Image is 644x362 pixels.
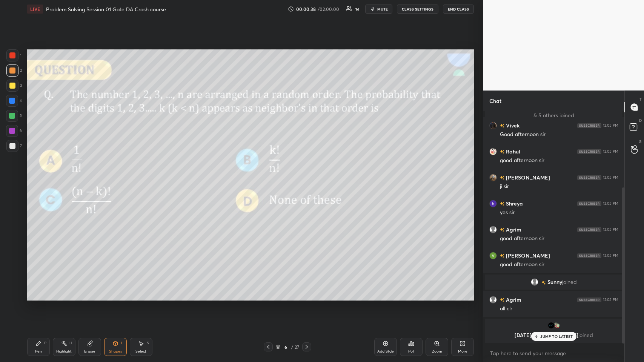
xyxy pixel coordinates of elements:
h4: Problem Solving Session 01 Gate DA Crash course [46,6,166,13]
div: 12:05 PM [603,298,618,302]
div: good afternoon sir [500,261,618,268]
h6: Rahul [504,147,520,155]
h6: [PERSON_NAME] [504,252,550,259]
div: all clr [500,305,618,313]
p: JUMP TO LATEST [540,334,573,339]
div: good afternoon sir [500,235,618,242]
div: H [69,341,72,345]
img: 4P8fHbbgJtejmAAAAAElFTkSuQmCC [577,227,601,232]
span: mute [377,6,388,12]
img: 4P8fHbbgJtejmAAAAAElFTkSuQmCC [577,253,601,258]
img: 3 [489,252,497,259]
button: End Class [443,5,474,14]
img: 94528509d7bd4632b05bd704ddf3f7fa.jpg [489,148,497,155]
h6: Shreya [504,199,523,207]
p: G [639,139,642,144]
p: D [639,118,642,123]
div: Poll [408,350,414,353]
h6: Agrim [504,225,521,233]
div: Eraser [84,350,95,353]
div: 14 [355,7,359,11]
div: 1 [6,49,22,61]
div: LIVE [27,5,43,14]
img: no-rating-badge.077c3623.svg [500,124,504,128]
img: 5a19c27de7064b7d87861f065d3070f4.jpg [553,322,560,329]
img: 4P8fHbbgJtejmAAAAAElFTkSuQmCC [577,149,601,154]
div: 12:05 PM [603,201,618,206]
div: 5 [6,110,22,122]
img: no-rating-badge.077c3623.svg [541,281,546,285]
img: ae1b10491840400db2092b245577a1d6.jpg [489,122,497,129]
div: yes sir [500,209,618,216]
img: 31de37523091490db533031564f62a10.jpg [547,322,555,329]
div: Select [135,350,146,353]
img: default.png [489,296,497,304]
div: 27 [295,344,299,350]
img: no-rating-badge.077c3623.svg [500,254,504,258]
div: Zoom [432,350,442,353]
img: default.png [489,226,497,233]
img: 4P8fHbbgJtejmAAAAAElFTkSuQmCC [577,123,601,128]
div: S [147,341,149,345]
div: Shapes [109,350,122,353]
div: Highlight [56,350,72,353]
img: no-rating-badge.077c3623.svg [500,202,504,206]
div: 12:05 PM [603,175,618,180]
div: 12:05 PM [603,227,618,232]
img: no-rating-badge.077c3623.svg [500,228,504,232]
h6: [PERSON_NAME] [504,173,550,181]
div: Add Slide [377,350,394,353]
img: no-rating-badge.077c3623.svg [500,150,504,154]
div: 12:05 PM [603,149,618,154]
div: 4 [6,95,22,107]
h6: Agrim [504,296,521,304]
img: no-rating-badge.077c3623.svg [500,176,504,180]
div: L [121,341,123,345]
div: good afternoon sir [500,157,618,164]
span: joined [562,279,577,285]
p: [DATE], [PERSON_NAME] [490,332,618,338]
div: 12:05 PM [603,253,618,258]
div: 12:05 PM [603,123,618,128]
div: 6 [282,345,289,349]
div: More [458,350,467,353]
button: CLASS SETTINGS [397,5,438,14]
h6: Vivek [504,121,520,129]
div: Pen [35,350,42,353]
div: Good afternoon sir [500,131,618,138]
p: & 5 others joined [490,112,618,118]
img: default.png [531,278,538,286]
div: 2 [6,64,22,77]
span: joined [578,331,593,339]
img: AItbvmnWzWHc8gj1tHOJOX9jRWKuSdifjeBHCqdhfFza=s96-c [489,200,497,207]
div: ji sir [500,183,618,190]
div: 6 [6,125,22,137]
div: / [291,345,293,349]
img: no-rating-badge.077c3623.svg [500,298,504,302]
div: grid [483,111,624,344]
div: 7 [6,140,22,152]
img: 4P8fHbbgJtejmAAAAAElFTkSuQmCC [577,175,601,180]
p: T [639,97,642,102]
div: P [44,341,46,345]
img: 4P8fHbbgJtejmAAAAAElFTkSuQmCC [577,201,601,206]
span: Sunny [547,279,562,285]
div: 3 [6,80,22,92]
img: 37d172b38aca44ffbe2fe0ec29e07a37.jpg [489,174,497,181]
p: Chat [483,91,507,111]
button: mute [365,5,392,14]
img: 4P8fHbbgJtejmAAAAAElFTkSuQmCC [577,298,601,302]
